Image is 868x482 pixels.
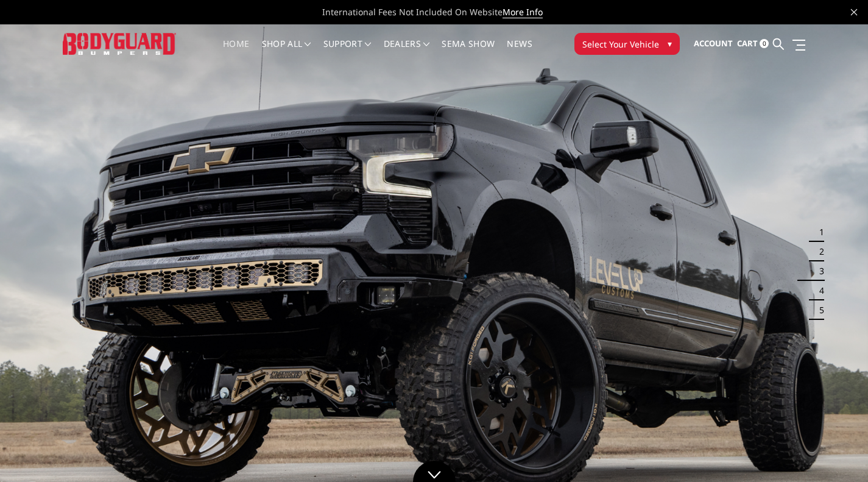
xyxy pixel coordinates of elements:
a: News [507,40,532,63]
span: ▾ [668,37,672,50]
a: Account [694,27,733,60]
a: More Info [503,6,543,18]
span: 0 [760,39,769,48]
a: shop all [262,40,311,63]
img: BODYGUARD BUMPERS [63,33,177,55]
a: Home [223,40,249,63]
span: Account [694,38,733,49]
button: 1 of 5 [812,222,824,242]
a: Dealers [384,40,430,63]
button: 2 of 5 [812,242,824,261]
button: 3 of 5 [812,261,824,281]
a: Cart 0 [737,27,769,60]
a: SEMA Show [442,40,495,63]
span: Cart [737,38,758,49]
button: 5 of 5 [812,300,824,320]
a: Click to Down [413,461,456,482]
button: 4 of 5 [812,281,824,300]
span: Select Your Vehicle [582,38,659,51]
button: Select Your Vehicle [574,33,680,55]
a: Support [323,40,372,63]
